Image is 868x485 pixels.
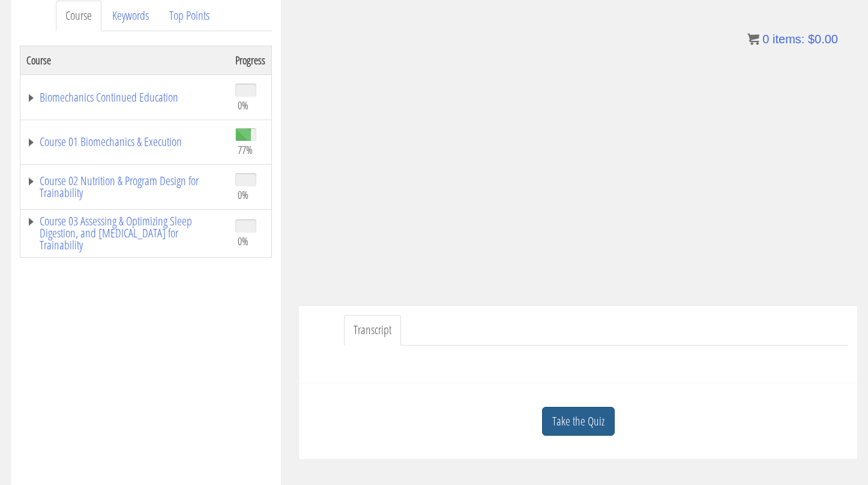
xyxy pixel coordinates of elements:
a: 0 items: $0.00 [747,32,838,46]
bdi: 0.00 [808,32,838,46]
a: Course 03 Assessing & Optimizing Sleep Digestion, and [MEDICAL_DATA] for Trainability [26,215,223,251]
span: 0% [238,188,249,201]
a: Course [56,1,101,31]
span: $ [808,32,815,46]
a: Transcript [344,315,401,346]
a: Biomechanics Continued Education [26,91,223,103]
th: Progress [229,46,272,75]
a: Course 02 Nutrition & Program Design for Trainability [26,175,223,199]
span: 77% [238,143,253,156]
th: Course [20,46,230,75]
a: Keywords [103,1,158,31]
span: items: [773,32,804,46]
span: 0% [238,234,249,248]
span: 0% [238,99,249,112]
a: Top Points [160,1,219,31]
img: icon11.png [747,33,759,45]
span: 0 [762,32,769,46]
a: Course 01 Biomechanics & Execution [26,136,223,148]
a: Take the Quiz [542,407,615,436]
